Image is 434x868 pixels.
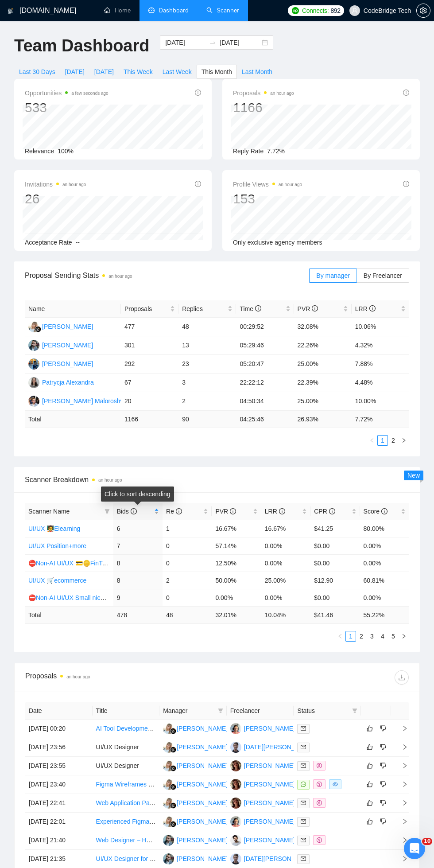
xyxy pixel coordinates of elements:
button: This Month [197,65,237,79]
td: 04:50:34 [236,392,294,411]
button: dislike [378,816,388,827]
img: IR [230,853,241,864]
span: user [352,8,358,14]
th: Replies [178,300,236,318]
span: left [369,438,375,443]
a: Web Application Page Design in [GEOGRAPHIC_DATA] [96,799,251,806]
a: UI/UX 🧑‍🏫Elearning [28,525,80,532]
a: KK[PERSON_NAME] [28,341,93,348]
span: PVR [298,305,318,312]
button: [DATE] [89,65,119,79]
img: gigradar-bm.png [170,747,176,753]
td: 00:29:52 [236,318,294,336]
a: IR[DATE][PERSON_NAME] [230,855,314,862]
span: 892 [330,6,340,16]
button: dislike [378,779,388,790]
td: 2 [163,572,212,589]
td: 80.00% [360,520,409,537]
a: ⛔Non-AI UI/UX Small niches 1 - Productivity/Booking,automotive, travel, social apps, dating apps [28,594,298,601]
img: AK [163,779,174,790]
td: 301 [121,336,178,355]
div: [PERSON_NAME] [177,742,228,752]
div: [PERSON_NAME] [177,761,228,771]
button: like [364,760,375,771]
a: searchScanner [206,7,239,14]
td: 7 [113,537,163,554]
td: 7.88% [352,355,409,374]
button: This Week [119,65,158,79]
button: Last Week [158,65,197,79]
td: 22:22:12 [236,374,294,392]
span: Time [240,305,261,312]
button: left [367,435,377,446]
td: 22.39% [294,374,352,392]
img: AV [230,760,241,771]
td: $0.00 [310,554,360,572]
span: info-circle [230,508,236,514]
img: AV [230,779,241,790]
span: 10 [422,838,432,845]
span: 7.72% [267,148,285,155]
a: 2 [356,631,366,641]
button: setting [416,4,430,18]
a: 5 [388,631,398,641]
td: 477 [121,318,178,336]
span: Last 30 Days [19,67,55,77]
a: 2 [388,436,398,445]
div: [PERSON_NAME] [177,817,228,826]
li: 4 [377,631,388,642]
div: [DATE][PERSON_NAME] [244,742,314,752]
time: an hour ago [279,182,302,187]
td: 05:29:46 [236,336,294,355]
span: filter [350,704,359,717]
span: info-circle [403,90,409,96]
div: [DATE][PERSON_NAME] [244,854,314,864]
div: [PERSON_NAME] [42,359,93,369]
span: Proposals [233,88,294,98]
td: 0.00% [360,589,409,606]
span: info-circle [255,305,261,311]
span: This Month [201,67,232,77]
a: AK[PERSON_NAME] [230,817,295,825]
span: LRR [355,305,376,312]
td: 4.32% [352,336,409,355]
button: dislike [378,742,388,752]
td: $0.00 [310,589,360,606]
div: [PERSON_NAME] [244,724,295,733]
img: KK [28,340,39,351]
div: [PERSON_NAME] [177,835,228,845]
li: 1 [345,631,356,642]
td: 60.81% [360,572,409,589]
button: right [399,631,409,642]
span: filter [218,708,223,713]
span: dislike [380,799,386,806]
button: like [364,742,375,752]
time: an hour ago [62,182,86,187]
td: 10.04 % [261,606,310,623]
span: Dashboard [159,7,189,14]
span: info-circle [312,305,318,311]
td: 292 [121,355,178,374]
td: 25.00% [261,572,310,589]
img: AK [230,816,241,827]
span: like [367,762,373,769]
a: 1 [378,436,387,445]
td: 0.00% [261,554,310,572]
span: Proposal Sending Stats [25,270,309,281]
li: Next Page [399,435,409,446]
a: KK[PERSON_NAME] [163,855,228,862]
a: SA[PERSON_NAME] [28,360,93,367]
span: like [367,818,373,825]
button: dislike [378,798,388,808]
div: 1166 [233,99,294,116]
td: 12.50% [212,554,261,572]
img: logo [8,4,14,18]
span: [DATE] [94,67,114,77]
a: AK[PERSON_NAME] [230,724,295,732]
input: Start date [165,38,205,47]
input: End date [220,38,260,47]
td: 20 [121,392,178,411]
td: 25.00% [294,355,352,374]
span: Profile Views [233,179,302,190]
td: 3 [178,374,236,392]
